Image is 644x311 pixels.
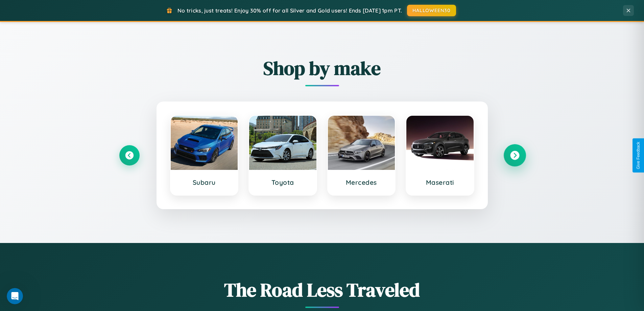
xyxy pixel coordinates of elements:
div: Give Feedback [636,142,641,169]
button: HALLOWEEN30 [407,5,456,16]
h3: Maserati [413,178,467,186]
h3: Mercedes [335,178,388,186]
h2: Shop by make [119,55,525,81]
span: No tricks, just treats! Enjoy 30% off for all Silver and Gold users! Ends [DATE] 1pm PT. [177,7,402,14]
h1: The Road Less Traveled [119,277,525,303]
iframe: Intercom live chat [7,288,23,304]
h3: Subaru [177,178,231,186]
h3: Toyota [256,178,310,186]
